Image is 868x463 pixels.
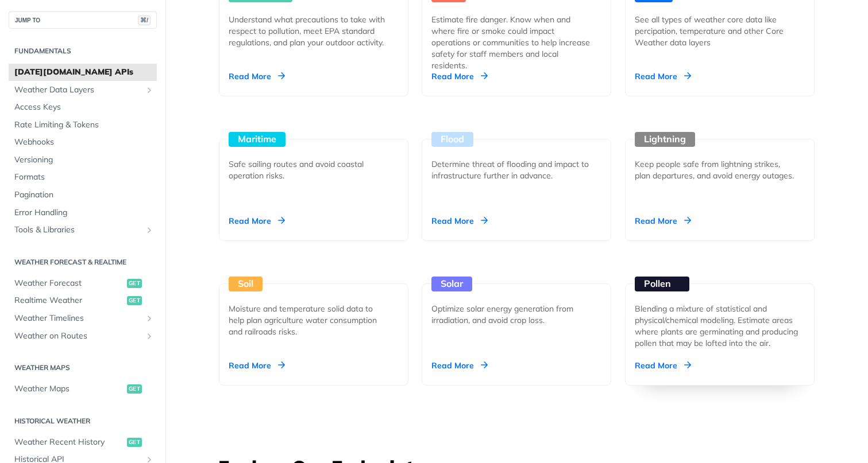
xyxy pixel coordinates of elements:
a: Rate Limiting & Tokens [9,116,157,134]
span: Tools & Libraries [14,224,142,236]
div: Blending a mixture of statistical and physical/chemical modeling. Estimate areas where plants are... [635,303,805,349]
span: Weather Forecast [14,278,124,289]
span: get [127,438,142,447]
div: Pollen [635,277,689,291]
div: Read More [431,71,488,82]
span: Versioning [14,154,154,166]
button: Show subpages for Weather Timelines [145,314,154,323]
a: Weather Mapsget [9,380,157,398]
a: Maritime Safe sailing routes and avoid coastal operation risks. Read More [214,96,413,241]
div: Read More [229,71,285,82]
a: Webhooks [9,134,157,151]
a: Error Handling [9,204,157,221]
a: Pollen Blending a mixture of statistical and physical/chemical modeling. Estimate areas where pla... [620,241,819,386]
div: Optimize solar energy generation from irradiation, and avoid crop loss. [431,303,592,326]
a: Tools & LibrariesShow subpages for Tools & Libraries [9,221,157,239]
span: Rate Limiting & Tokens [14,119,154,131]
a: Lightning Keep people safe from lightning strikes, plan departures, and avoid energy outages. Rea... [620,96,819,241]
a: Formats [9,169,157,186]
span: Webhooks [14,137,154,148]
button: Show subpages for Weather on Routes [145,332,154,341]
div: Soil [229,277,263,291]
a: Realtime Weatherget [9,292,157,309]
span: get [127,279,142,288]
div: Read More [229,215,285,227]
div: Read More [635,360,691,371]
div: Maritime [229,132,286,147]
div: Lightning [635,132,695,147]
a: Soil Moisture and temperature solid data to help plan agriculture water consumption and railroads... [214,241,413,386]
button: Show subpages for Weather Data Layers [145,85,154,95]
button: Show subpages for Tools & Libraries [145,225,154,235]
a: Weather Recent Historyget [9,434,157,451]
div: Moisture and temperature solid data to help plan agriculture water consumption and railroads risks. [229,303,389,337]
button: JUMP TO⌘/ [9,11,157,29]
a: Solar Optimize solar energy generation from irradiation, and avoid crop loss. Read More [417,241,616,386]
a: Versioning [9,151,157,169]
h2: Fundamentals [9,46,157,56]
span: Pagination [14,189,154,201]
a: [DATE][DOMAIN_NAME] APIs [9,64,157,81]
span: Weather Timelines [14,313,142,324]
span: Realtime Weather [14,295,124,306]
span: Access Keys [14,102,154,113]
div: Solar [431,277,472,291]
div: Flood [431,132,473,147]
span: Weather on Routes [14,330,142,342]
span: get [127,296,142,305]
div: Read More [431,360,488,371]
span: get [127,384,142,394]
div: Determine threat of flooding and impact to infrastructure further in advance. [431,158,592,181]
a: Weather Data LayersShow subpages for Weather Data Layers [9,81,157,99]
a: Pagination [9,186,157,204]
a: Weather Forecastget [9,275,157,292]
a: Weather TimelinesShow subpages for Weather Timelines [9,310,157,327]
span: ⌘/ [138,15,151,25]
div: See all types of weather core data like percipation, temperature and other Core Weather data layers [635,14,796,48]
h2: Weather Maps [9,363,157,373]
div: Read More [635,215,691,227]
div: Safe sailing routes and avoid coastal operation risks. [229,158,389,181]
span: Weather Recent History [14,437,124,448]
a: Weather on RoutesShow subpages for Weather on Routes [9,328,157,345]
div: Understand what precautions to take with respect to pollution, meet EPA standard regulations, and... [229,14,389,48]
a: Access Keys [9,99,157,116]
span: [DATE][DOMAIN_NAME] APIs [14,67,154,78]
div: Read More [229,360,285,371]
div: Read More [635,71,691,82]
div: Keep people safe from lightning strikes, plan departures, and avoid energy outages. [635,158,796,181]
span: Weather Data Layers [14,84,142,96]
span: Formats [14,172,154,183]
h2: Weather Forecast & realtime [9,257,157,267]
div: Estimate fire danger. Know when and where fire or smoke could impact operations or communities to... [431,14,592,71]
div: Read More [431,215,488,227]
h2: Historical Weather [9,416,157,426]
a: Flood Determine threat of flooding and impact to infrastructure further in advance. Read More [417,96,616,241]
span: Error Handling [14,207,154,219]
span: Weather Maps [14,383,124,395]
